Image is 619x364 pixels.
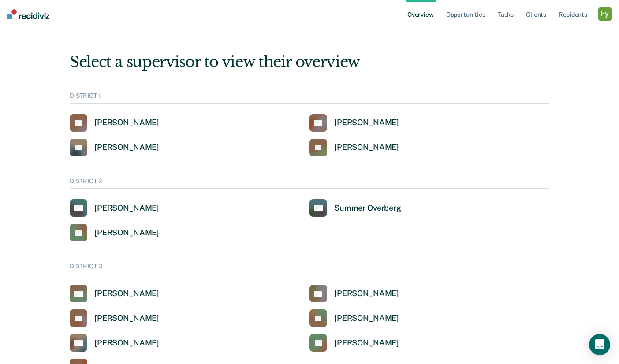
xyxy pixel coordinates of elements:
[70,309,159,327] a: [PERSON_NAME]
[70,334,159,352] a: [PERSON_NAME]
[309,114,399,132] a: [PERSON_NAME]
[70,53,549,71] div: Select a supervisor to view their overview
[94,118,159,128] div: [PERSON_NAME]
[309,139,399,156] a: [PERSON_NAME]
[70,178,549,189] div: DISTRICT 2
[94,313,159,323] div: [PERSON_NAME]
[94,228,159,238] div: [PERSON_NAME]
[94,142,159,152] div: [PERSON_NAME]
[309,334,399,352] a: [PERSON_NAME]
[94,203,159,213] div: [PERSON_NAME]
[70,114,159,132] a: [PERSON_NAME]
[7,9,49,19] img: Recidiviz
[334,338,399,348] div: [PERSON_NAME]
[94,338,159,348] div: [PERSON_NAME]
[309,285,399,302] a: [PERSON_NAME]
[334,313,399,323] div: [PERSON_NAME]
[334,142,399,152] div: [PERSON_NAME]
[309,309,399,327] a: [PERSON_NAME]
[334,203,401,213] div: Summer Overberg
[70,285,159,302] a: [PERSON_NAME]
[70,92,549,104] div: DISTRICT 1
[70,139,159,156] a: [PERSON_NAME]
[70,263,549,274] div: DISTRICT 3
[70,224,159,241] a: [PERSON_NAME]
[334,289,399,299] div: [PERSON_NAME]
[94,289,159,299] div: [PERSON_NAME]
[589,334,610,355] div: Open Intercom Messenger
[334,118,399,128] div: [PERSON_NAME]
[309,199,401,217] a: Summer Overberg
[70,199,159,217] a: [PERSON_NAME]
